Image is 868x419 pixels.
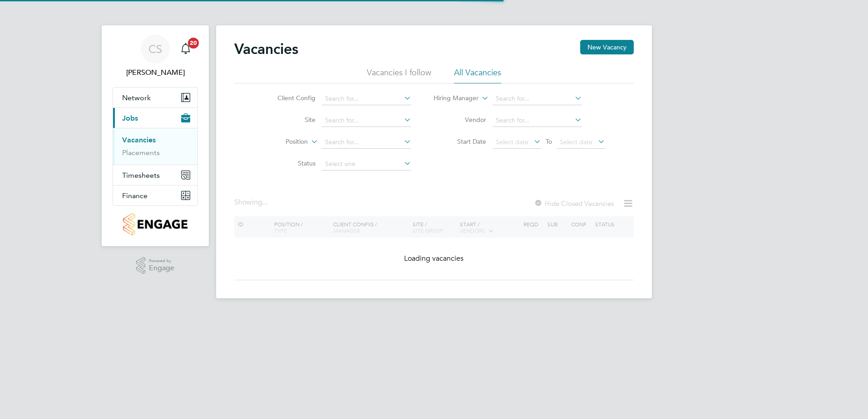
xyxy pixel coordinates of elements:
[188,38,199,49] span: 20
[122,114,138,122] span: Jobs
[113,67,198,78] span: Carl Stephenson
[534,199,614,208] label: Hide Closed Vacancies
[256,137,308,146] label: Position
[263,159,316,167] label: Status
[122,93,151,102] span: Network
[426,94,478,103] label: Hiring Manager
[148,43,162,55] span: CS
[322,136,411,149] input: Search for...
[560,138,592,146] span: Select date
[113,128,197,165] div: Jobs
[322,158,411,171] input: Select one
[113,213,198,235] a: Go to home page
[262,198,268,207] span: ...
[177,34,195,63] a: 20
[149,257,174,265] span: Powered by
[493,93,582,105] input: Search for...
[496,138,528,146] span: Select date
[454,67,501,83] li: All Vacancies
[367,67,431,83] li: Vacancies I follow
[493,114,582,127] input: Search for...
[113,185,197,205] button: Finance
[136,257,175,274] a: Powered byEngage
[580,40,634,54] button: New Vacancy
[122,136,156,144] a: Vacancies
[113,34,198,78] a: CS[PERSON_NAME]
[149,264,174,272] span: Engage
[434,137,486,146] label: Start Date
[122,171,160,180] span: Timesheets
[234,198,270,207] div: Showing
[123,213,187,235] img: countryside-properties-logo-retina.png
[102,25,209,246] nav: Main navigation
[322,93,411,105] input: Search for...
[113,165,197,185] button: Timesheets
[434,116,486,124] label: Vendor
[234,40,298,58] h2: Vacancies
[322,114,411,127] input: Search for...
[122,148,160,157] a: Placements
[113,88,197,107] button: Network
[122,191,148,200] span: Finance
[263,116,316,124] label: Site
[543,136,555,147] span: To
[263,94,316,102] label: Client Config
[113,108,197,128] button: Jobs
